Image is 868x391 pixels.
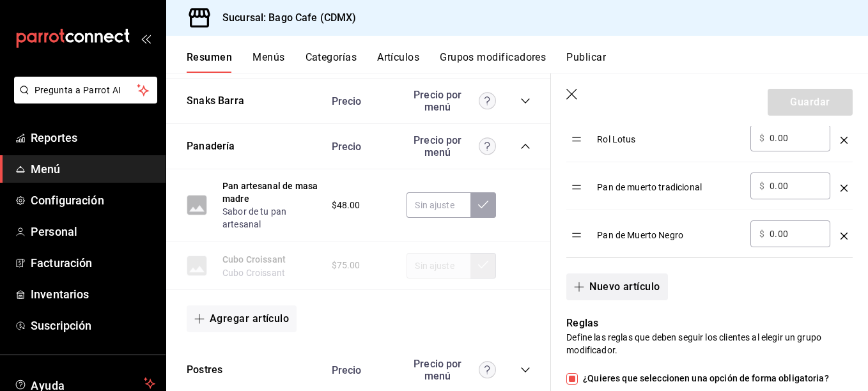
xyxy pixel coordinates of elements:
[222,180,319,205] button: Pan artesanal de masa madre
[597,172,740,194] div: Pan de muerto tradicional
[252,51,284,73] button: Menús
[520,141,531,151] button: collapse-category-row
[31,129,155,146] span: Reportes
[407,192,470,218] input: Sin ajuste
[35,84,137,97] span: Pregunta a Parrot AI
[14,77,157,103] button: Pregunta a Parrot AI
[578,372,829,385] span: ¿Quieres que seleccionen una opción de forma obligatoria?
[187,51,232,73] button: Resumen
[31,286,155,303] span: Inventarios
[759,181,764,190] span: $
[31,160,155,178] span: Menú
[566,273,667,300] button: Nuevo artículo
[31,192,155,209] span: Configuración
[319,95,401,107] div: Precio
[31,376,139,391] span: Ayuda
[187,139,235,154] button: Panadería
[319,141,401,153] div: Precio
[520,96,531,106] button: collapse-category-row
[306,51,357,73] button: Categorías
[141,33,151,43] button: open_drawer_menu
[31,317,155,334] span: Suscripción
[31,223,155,240] span: Personal
[187,305,297,332] button: Agregar artículo
[566,331,853,356] p: Define las reglas que deben seguir los clientes al elegir un grupo modificador.
[407,134,496,158] div: Precio por menú
[759,134,764,142] span: $
[597,125,740,146] div: Rol Lotus
[332,199,360,212] span: $48.00
[31,254,155,272] span: Facturación
[407,89,496,113] div: Precio por menú
[377,51,419,73] button: Artículos
[212,10,356,26] h3: Sucursal: Bago Cafe (CDMX)
[187,94,244,109] button: Snaks Barra
[187,363,222,378] button: Postres
[407,358,496,382] div: Precio por menú
[759,229,764,238] span: $
[597,220,740,241] div: Pan de Muerto Negro
[9,93,157,106] a: Pregunta a Parrot AI
[319,364,401,376] div: Precio
[222,205,319,231] button: Sabor de tu pan artesanal
[566,51,606,73] button: Publicar
[187,51,868,73] div: navigation tabs
[520,365,531,375] button: collapse-category-row
[440,51,546,73] button: Grupos modificadores
[566,316,853,331] p: Reglas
